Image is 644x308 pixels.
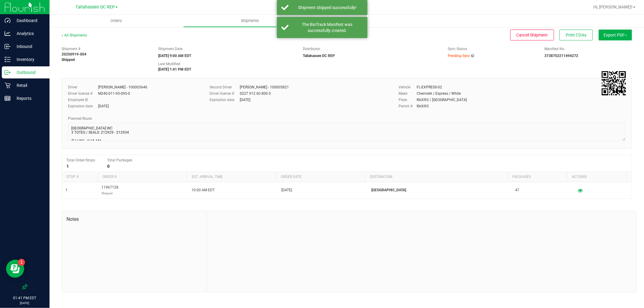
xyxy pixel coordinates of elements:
[210,84,240,90] label: Second Driver
[158,61,180,67] label: Last Modified
[240,91,271,96] div: S227 912 60 800 0
[22,284,28,290] label: Pin the sidebar to full width on large screens
[11,17,47,24] p: Dashboard
[5,95,11,101] inline-svg: Reports
[210,97,240,103] label: Expiration date
[191,187,215,193] span: 10:00 AM EDT
[103,18,130,24] span: Orders
[399,91,417,96] label: Make
[417,84,442,90] div: FL-EXPRESS-02
[11,56,47,63] p: Inventory
[98,84,147,90] div: [PERSON_NAME] - 100003646
[187,172,276,182] th: Est. arrival time
[98,91,130,96] div: M240-011-95-095-0
[66,158,95,162] span: Total Order/Stops
[68,84,98,90] label: Driver
[240,97,250,103] div: [DATE]
[544,46,565,52] label: Manifest No.
[567,172,626,182] th: Actions
[62,46,149,52] span: Shipment #
[3,301,47,305] p: [DATE]
[593,5,633,9] span: Hi, [PERSON_NAME]!
[604,33,627,37] span: Export PDF
[303,54,335,58] strong: Tallahassee DC REP
[510,30,554,40] button: Cancel Shipment
[11,95,47,102] p: Reports
[11,30,47,37] p: Analytics
[50,14,183,27] a: Orders
[602,71,626,95] img: Scan me!
[68,116,92,121] span: Planned Route
[3,295,47,301] p: 01:41 PM EDT
[515,187,520,193] span: 47
[365,172,508,182] th: Destination
[66,216,202,223] span: Notes
[6,260,24,278] iframe: Resource center
[5,17,11,24] inline-svg: Dashboard
[11,69,47,76] p: Outbound
[399,103,417,109] label: Permit #
[508,172,567,182] th: Packages
[11,82,47,89] p: Retail
[18,259,25,266] iframe: Resource center unread badge
[183,14,317,27] a: Shipments
[281,187,292,193] span: [DATE]
[62,33,87,37] a: All Shipments
[101,185,118,196] span: 11967128
[399,84,417,90] label: Vehicle
[68,103,98,109] label: Expiration date
[5,30,11,37] inline-svg: Analytics
[559,30,593,40] button: Print COAs
[62,52,86,56] strong: 20250919-004
[98,103,109,109] div: [DATE]
[210,91,240,96] label: Driver license #
[448,54,470,58] span: Pending Sync
[62,58,75,62] strong: Shipped
[66,164,69,169] strong: 1
[303,46,320,52] label: Distributor
[5,43,11,49] inline-svg: Inbound
[417,103,429,109] div: RAXI93
[417,91,461,96] div: Chevrolet / Express / White
[599,30,632,40] button: Export PDF
[158,67,191,71] strong: [DATE] 1:41 PM EDT
[101,190,118,196] p: Shipped
[602,71,626,95] qrcode: 20250919-004
[158,54,191,58] strong: [DATE] 9:00 AM EDT
[399,97,417,103] label: Plate
[517,33,548,37] span: Cancel Shipment
[292,5,363,11] div: Shipment shipped successfully!
[371,187,508,193] p: [GEOGRAPHIC_DATA]
[107,158,132,162] span: Total Packages
[62,172,98,182] th: Stop #
[544,54,578,58] strong: 3738752211494272
[5,69,11,75] inline-svg: Outbound
[5,82,11,88] inline-svg: Retail
[240,84,289,90] div: [PERSON_NAME] - 100005821
[566,33,586,37] span: Print COAs
[233,18,268,24] span: Shipments
[75,5,115,10] span: Tallahassee DC REP
[11,43,47,50] p: Inbound
[98,172,187,182] th: Order #
[68,97,98,103] label: Employee ID
[107,164,110,169] strong: 0
[276,172,365,182] th: Order date
[5,56,11,62] inline-svg: Inventory
[292,21,363,33] div: The BioTrack Manifest was successfully created.
[448,46,467,52] label: Sync Status
[66,187,68,193] span: 1
[158,46,182,52] label: Shipment Date
[417,97,467,103] div: RAXI93 / [GEOGRAPHIC_DATA]
[68,91,98,96] label: Driver license #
